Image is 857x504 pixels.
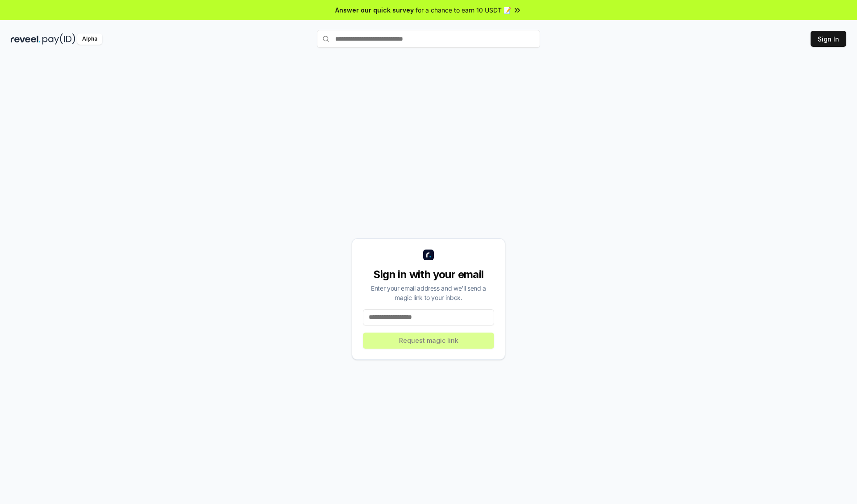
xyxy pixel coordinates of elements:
button: Sign In [811,31,846,47]
img: pay_id [42,33,75,45]
div: Sign in with your email [363,267,494,282]
span: for a chance to earn 10 USDT 📝 [416,5,511,15]
div: Enter your email address and we’ll send a magic link to your inbox. [363,283,494,302]
img: logo_small [423,250,434,260]
img: reveel_dark [11,33,41,45]
span: Answer our quick survey [335,5,414,15]
div: Alpha [77,33,102,45]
